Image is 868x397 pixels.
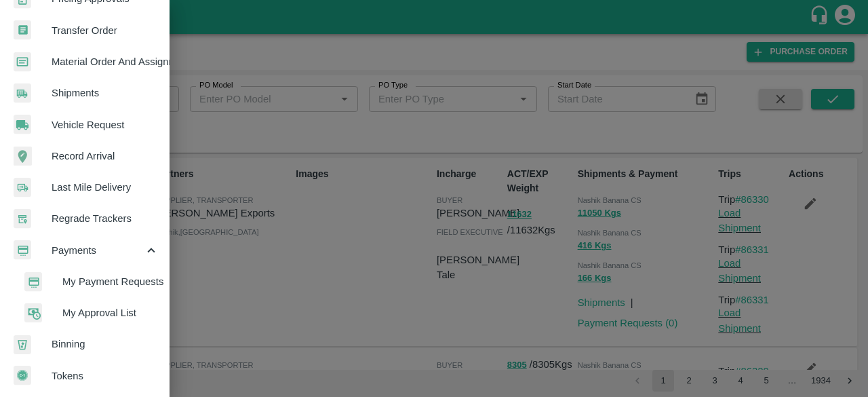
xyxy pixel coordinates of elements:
[14,178,31,197] img: delivery
[14,335,31,354] img: bin
[14,83,31,103] img: shipments
[24,272,42,292] img: payment
[14,52,31,72] img: centralMaterial
[14,115,31,134] img: vehicle
[14,20,31,40] img: whTransfer
[52,86,159,100] span: Shipments
[52,180,159,195] span: Last Mile Delivery
[52,149,159,164] span: Record Arrival
[24,303,42,323] img: approval
[52,337,159,352] span: Binning
[62,274,159,289] span: My Payment Requests
[52,117,159,132] span: Vehicle Request
[14,209,31,229] img: whTracker
[62,305,159,320] span: My Approval List
[52,23,159,38] span: Transfer Order
[52,368,159,383] span: Tokens
[52,54,159,69] span: Material Order And Assignment
[14,147,32,166] img: recordArrival
[14,366,31,385] img: tokens
[11,297,170,328] a: approvalMy Approval List
[11,266,170,297] a: paymentMy Payment Requests
[52,211,159,226] span: Regrade Trackers
[14,240,31,260] img: payment
[52,243,144,258] span: Payments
